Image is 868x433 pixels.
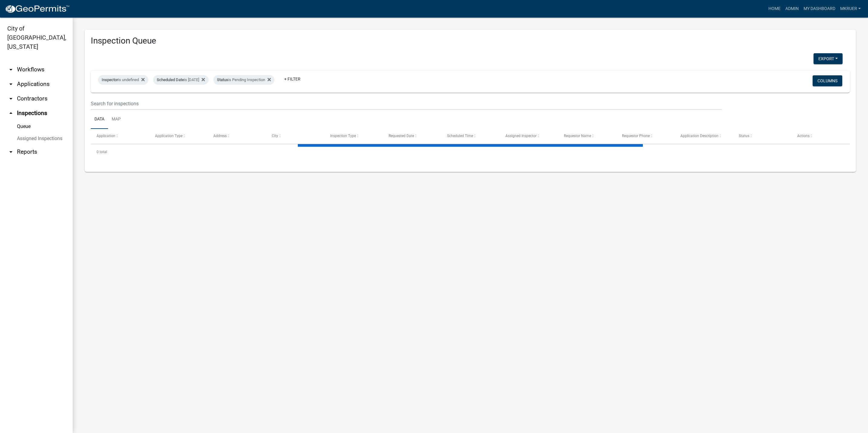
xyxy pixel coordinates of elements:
i: arrow_drop_down [7,95,15,102]
span: Assigned Inspector [505,134,537,138]
i: arrow_drop_down [7,148,15,156]
datatable-header-cell: City [266,129,324,143]
input: Search for inspections [91,97,722,110]
span: Requestor Name [564,134,591,138]
datatable-header-cell: Actions [791,129,850,143]
datatable-header-cell: Application [91,129,149,143]
datatable-header-cell: Inspection Type [324,129,383,143]
datatable-header-cell: Status [733,129,791,143]
span: Application Type [155,134,182,138]
datatable-header-cell: Address [208,129,266,143]
span: Address [213,134,227,138]
span: Status [217,77,228,82]
span: Application [97,134,115,138]
h3: Inspection Queue [91,36,850,46]
button: Export [814,53,843,64]
span: Scheduled Date [157,77,184,82]
span: Requested Date [389,134,414,138]
div: is Pending Inspection [213,75,275,85]
span: Actions [797,134,810,138]
div: is undefined [98,75,148,85]
datatable-header-cell: Requested Date [383,129,441,143]
span: Status [739,134,749,138]
a: My Dashboard [801,3,838,15]
a: Data [91,110,108,129]
span: Requestor Phone [622,134,650,138]
datatable-header-cell: Requestor Phone [616,129,675,143]
a: Map [108,110,124,129]
span: City [272,134,278,138]
datatable-header-cell: Assigned Inspector [499,129,558,143]
i: arrow_drop_up [7,110,15,117]
datatable-header-cell: Scheduled Time [441,129,500,143]
div: 0 total [91,144,850,159]
a: + Filter [279,74,305,84]
i: arrow_drop_down [7,80,15,88]
datatable-header-cell: Requestor Name [558,129,616,143]
datatable-header-cell: Application Type [149,129,208,143]
a: Home [766,3,783,15]
span: Scheduled Time [447,134,473,138]
i: arrow_drop_down [7,66,15,73]
a: mkruer [838,3,863,15]
div: is [DATE] [153,75,209,85]
span: Inspector [102,77,118,82]
span: Inspection Type [330,134,356,138]
span: Application Description [680,134,718,138]
a: Admin [783,3,801,15]
button: Columns [813,75,842,86]
datatable-header-cell: Application Description [675,129,733,143]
